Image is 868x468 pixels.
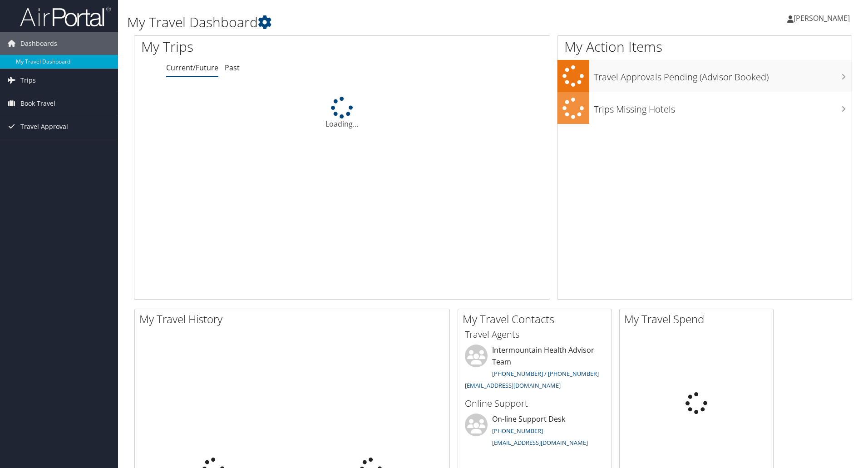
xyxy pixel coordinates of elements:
a: [PHONE_NUMBER] [492,427,543,435]
a: Current/Future [166,63,218,73]
h3: Travel Agents [465,328,605,341]
h3: Travel Approvals Pending (Advisor Booked) [594,66,852,84]
h2: My Travel Contacts [463,311,612,327]
a: Travel Approvals Pending (Advisor Booked) [557,60,852,92]
li: Intermountain Health Advisor Team [460,345,609,393]
a: [EMAIL_ADDRESS][DOMAIN_NAME] [465,381,561,389]
span: Dashboards [20,32,57,55]
span: Trips [20,69,36,92]
li: On-line Support Desk [460,414,609,451]
span: Book Travel [20,92,55,115]
a: Past [225,63,240,73]
h1: My Action Items [557,37,852,56]
h1: My Travel Dashboard [127,13,615,32]
a: [EMAIL_ADDRESS][DOMAIN_NAME] [492,438,588,447]
span: [PERSON_NAME] [794,13,850,23]
h3: Trips Missing Hotels [594,99,852,116]
a: [PHONE_NUMBER] / [PHONE_NUMBER] [492,369,599,378]
a: Trips Missing Hotels [557,92,852,124]
h2: My Travel Spend [624,311,773,327]
h2: My Travel History [139,311,449,327]
h1: My Trips [141,37,370,56]
a: [PERSON_NAME] [787,5,859,32]
h3: Online Support [465,397,605,410]
div: Loading... [134,97,550,129]
span: Travel Approval [20,115,68,138]
img: airportal-logo.png [20,6,111,27]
